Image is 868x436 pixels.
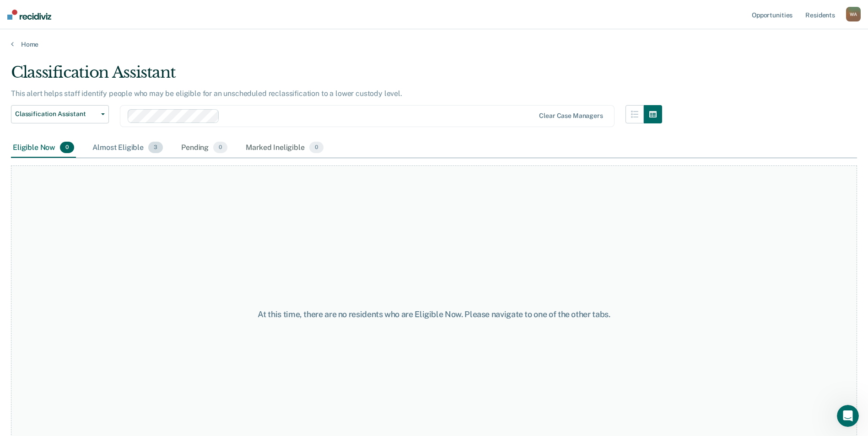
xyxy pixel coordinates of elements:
span: 0 [213,142,227,154]
iframe: Intercom live chat [837,405,859,427]
button: Classification Assistant [11,105,109,123]
button: WA [846,7,861,21]
div: Pending0 [179,138,229,158]
div: Eligible Now0 [11,138,76,158]
div: At this time, there are no residents who are Eligible Now. Please navigate to one of the other tabs. [223,309,646,319]
div: W A [846,7,861,21]
span: 0 [309,142,323,154]
div: Classification Assistant [11,63,662,89]
span: Classification Assistant [15,110,97,118]
span: 0 [60,142,74,154]
span: 3 [148,142,163,154]
div: Clear case managers [539,112,603,120]
div: Almost Eligible3 [91,138,165,158]
img: Recidiviz [7,10,51,20]
a: Home [11,40,857,48]
p: This alert helps staff identify people who may be eligible for an unscheduled reclassification to... [11,89,402,98]
div: Marked Ineligible0 [244,138,325,158]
